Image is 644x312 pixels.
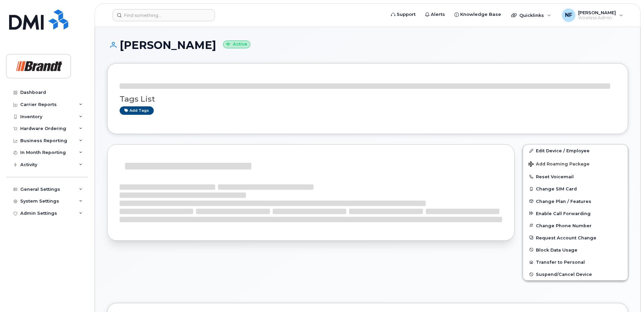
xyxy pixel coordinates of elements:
button: Request Account Change [523,232,628,244]
h3: Tags List [120,95,616,103]
span: Suspend/Cancel Device [536,272,592,277]
button: Block Data Usage [523,244,628,256]
small: Active [223,41,250,48]
h1: [PERSON_NAME] [107,39,628,51]
span: Enable Call Forwarding [536,211,591,216]
button: Change SIM Card [523,183,628,195]
span: Change Plan / Features [536,199,591,204]
a: Add tags [120,106,154,115]
button: Add Roaming Package [523,157,628,171]
button: Reset Voicemail [523,171,628,183]
button: Suspend/Cancel Device [523,268,628,280]
button: Change Plan / Features [523,195,628,207]
button: Change Phone Number [523,219,628,232]
button: Enable Call Forwarding [523,207,628,219]
a: Edit Device / Employee [523,145,628,157]
span: Add Roaming Package [528,161,590,168]
button: Transfer to Personal [523,256,628,268]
